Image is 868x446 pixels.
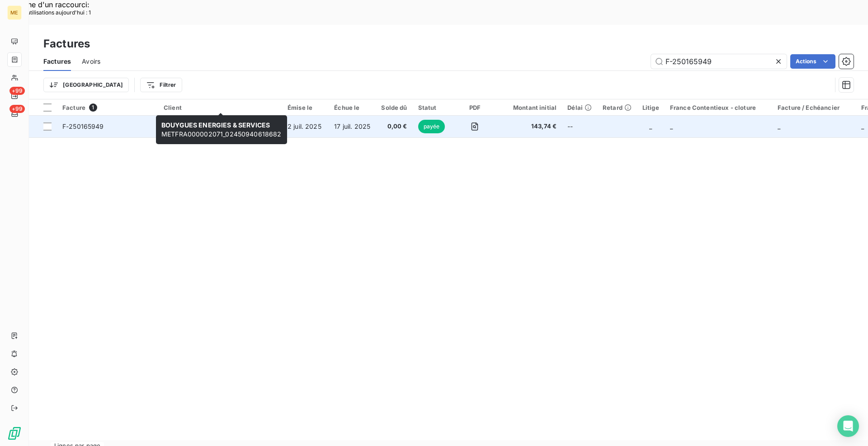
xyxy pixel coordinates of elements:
[161,121,282,138] span: METFRA000002071_02450940618682
[43,57,71,66] span: Factures
[288,104,323,111] div: Émise le
[418,120,445,133] span: payée
[62,104,85,111] span: Facture
[502,104,557,111] div: Montant initial
[9,87,25,95] span: +99
[7,89,21,103] a: +99
[334,104,370,111] div: Échue le
[140,78,182,92] button: Filtrer
[778,104,850,111] div: Facture / Echéancier
[9,105,25,113] span: +99
[7,426,22,441] img: Logo LeanPay
[837,415,859,437] div: Open Intercom Messenger
[562,116,597,137] td: --
[7,107,21,121] a: +99
[603,104,632,111] div: Retard
[778,122,780,130] span: _
[458,104,491,111] div: PDF
[43,36,90,52] h3: Factures
[381,122,407,131] span: 0,00 €
[790,54,835,69] button: Actions
[642,104,659,111] div: Litige
[418,104,448,111] div: Statut
[567,104,592,111] div: Délai
[670,122,673,130] span: _
[89,103,97,112] span: 1
[329,116,376,137] td: 17 juil. 2025
[82,57,100,66] span: Avoirs
[381,104,407,111] div: Solde dû
[161,121,270,129] span: BOUYGUES ENERGIES & SERVICES
[502,122,557,131] span: 143,74 €
[649,122,652,130] span: _
[651,54,787,69] input: Rechercher
[861,122,864,130] span: _
[282,116,329,137] td: 2 juil. 2025
[43,78,129,92] button: [GEOGRAPHIC_DATA]
[62,122,104,130] span: F-250165949
[164,104,277,111] div: Client
[670,104,767,111] div: France Contentieux - cloture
